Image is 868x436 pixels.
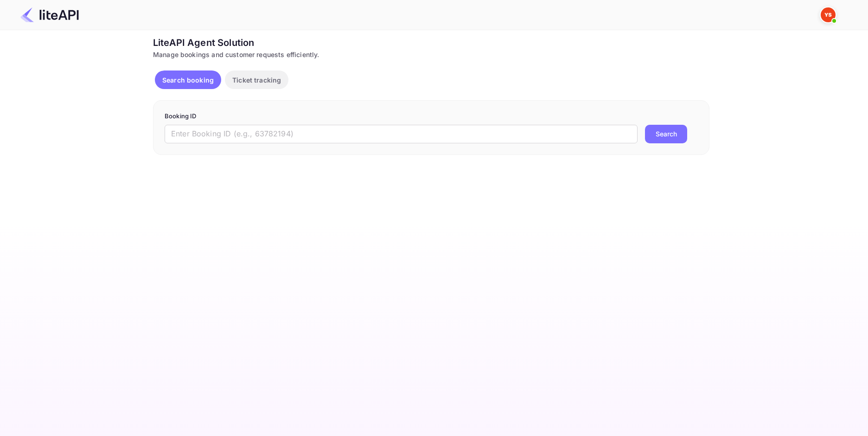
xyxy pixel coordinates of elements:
img: LiteAPI Logo [20,7,79,22]
input: Enter Booking ID (e.g., 63782194) [165,125,638,143]
div: Manage bookings and customer requests efficiently. [153,50,709,59]
img: Yandex Support [821,7,836,22]
p: Search booking [162,75,214,85]
p: Booking ID [165,112,698,121]
button: Search [645,125,687,143]
div: LiteAPI Agent Solution [153,36,709,50]
p: Ticket tracking [232,75,281,85]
